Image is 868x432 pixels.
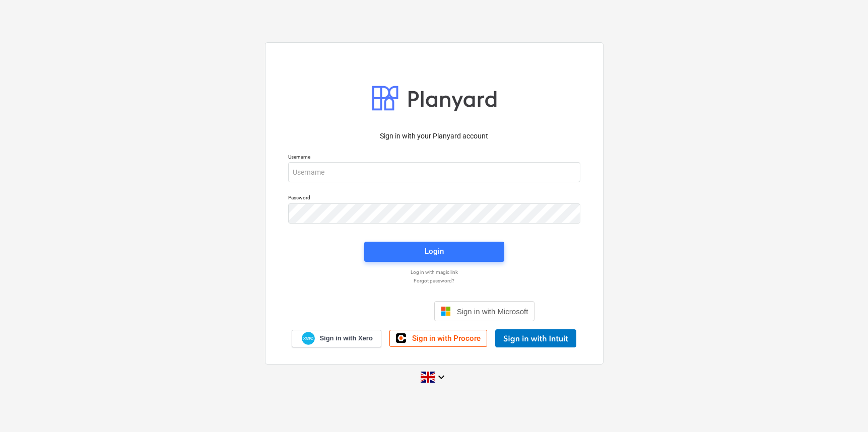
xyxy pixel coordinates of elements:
[319,334,372,343] span: Sign in with Xero
[328,300,431,322] iframe: Sign in with Google Button
[292,330,381,347] a: Sign in with Xero
[288,162,580,182] input: Username
[425,245,444,258] div: Login
[302,332,315,345] img: Xero logo
[389,330,487,347] a: Sign in with Procore
[288,154,580,162] p: Username
[288,194,580,203] p: Password
[435,371,447,383] i: keyboard_arrow_down
[283,277,585,284] a: Forgot password?
[412,334,481,343] span: Sign in with Procore
[364,242,504,262] button: Login
[288,131,580,141] p: Sign in with your Planyard account
[333,300,426,322] div: Sign in with Google. Opens in new tab
[283,269,585,275] a: Log in with magic link
[441,306,451,316] img: Microsoft logo
[457,307,528,316] span: Sign in with Microsoft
